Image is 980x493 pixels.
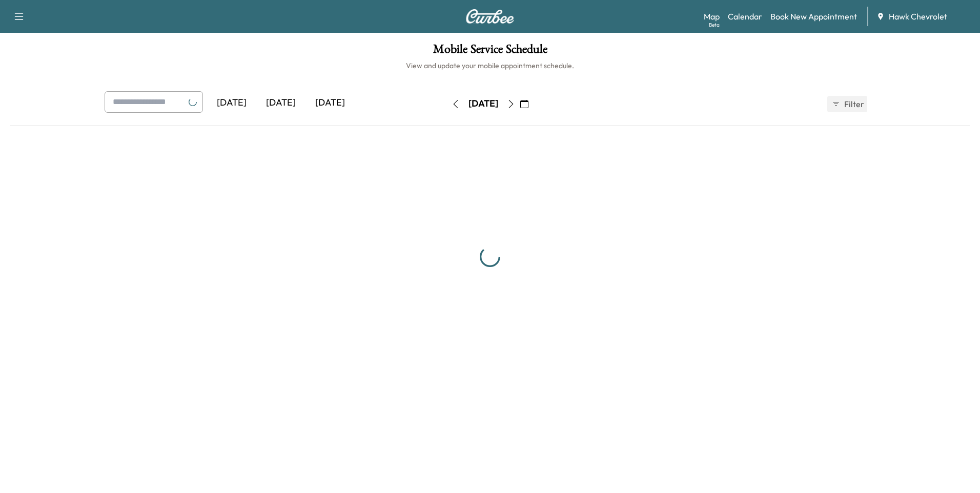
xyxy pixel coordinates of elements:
div: Beta [709,21,720,29]
div: [DATE] [256,91,305,115]
img: Curbee Logo [465,9,515,24]
div: [DATE] [468,97,498,110]
button: Filter [827,96,867,112]
a: Book New Appointment [770,10,857,23]
div: [DATE] [305,91,355,115]
h6: View and update your mobile appointment schedule. [10,60,970,71]
span: Filter [844,98,863,110]
div: [DATE] [207,91,256,115]
a: Calendar [728,10,762,23]
span: Hawk Chevrolet [889,10,947,23]
a: MapBeta [704,10,720,23]
h1: Mobile Service Schedule [10,43,970,60]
